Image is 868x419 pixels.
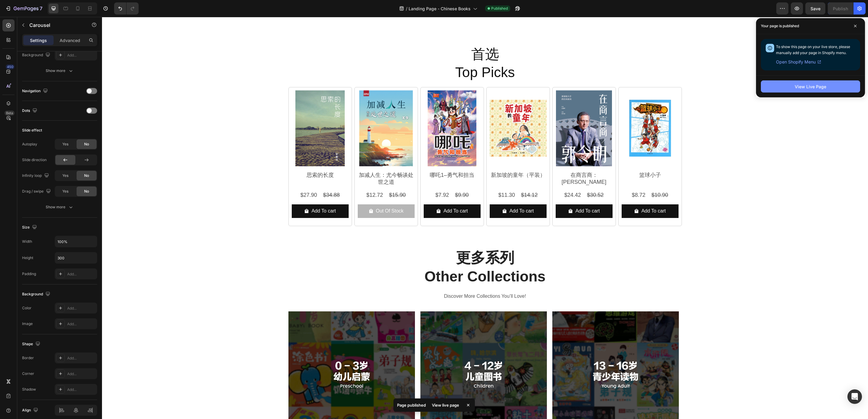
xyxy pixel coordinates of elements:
p: 7 [40,5,42,12]
div: $27.90 [198,174,215,182]
div: Add... [67,306,96,311]
button: Add To cart [322,187,379,201]
div: Slide direction [22,157,47,163]
div: Undo/Redo [114,2,139,15]
p: Discover More Collections You’ll Love! [182,275,585,284]
div: Out Of Stock [274,190,302,199]
span: No [84,141,89,147]
p: Settings [30,37,47,44]
div: $7.92 [333,174,347,182]
img: 思索的长度 [PRE-ORDER] [190,73,247,149]
div: $10.90 [549,174,567,182]
button: Save [805,2,825,15]
div: Align [22,406,39,414]
a: 哪吒1–勇气和担当 [322,73,379,149]
h2: 在商言商：[PERSON_NAME] [454,154,511,170]
div: 450 [6,64,15,69]
div: Add To cart [539,190,564,199]
span: Yes [62,141,68,147]
a: 加减人生：尤今畅谈处世之道 [256,73,313,149]
div: Dots [22,107,38,115]
div: Corner [22,371,34,376]
div: $8.72 [529,174,544,182]
span: No [84,173,89,178]
div: $15.90 [287,174,304,182]
button: Out Of Stock [256,187,313,201]
button: Add To cart [454,187,511,201]
div: Add To cart [341,190,366,199]
h2: 篮球小子 [520,154,577,162]
div: $24.42 [462,174,479,182]
div: $9.90 [353,174,367,182]
div: Add... [67,271,96,277]
div: Add To cart [473,190,498,199]
div: Padding [22,271,36,277]
div: Slide effect [22,128,42,133]
h2: 首选 Top Picks [186,28,580,65]
img: 新加坡的童年（平装） [388,73,445,149]
div: $11.30 [396,174,413,182]
h2: 更多系列 Other Collections [181,231,585,270]
div: Size [22,223,38,232]
div: View Live Page [795,83,826,90]
input: Auto [55,252,97,263]
span: Published [491,6,508,11]
a: 思索的长度 [190,73,247,149]
div: Drag / swipe [22,187,52,196]
span: Yes [62,173,68,178]
iframe: Design area [102,17,868,419]
h2: 加减人生：尤今畅谈处世之道 [256,154,313,170]
h2: 思索的长度 [190,154,247,162]
div: Add To cart [407,190,432,199]
button: Add To cart [520,187,577,201]
div: Add... [67,356,96,361]
span: Yes [62,189,68,194]
div: Image [22,321,33,326]
input: Auto [55,236,97,247]
button: View Live Page [761,80,860,93]
p: Your page is published [761,23,799,29]
div: Background [22,290,51,298]
div: Height [22,255,33,261]
div: Width [22,239,32,244]
div: Publish [833,5,848,12]
div: Background [22,51,51,59]
div: View live page [428,401,463,409]
div: Show more [46,68,74,74]
p: Carousel [29,21,81,29]
div: Open Intercom Messenger [847,389,862,404]
h2: 新加坡的童年（平装） [388,154,445,162]
p: Advanced [60,37,80,44]
div: $14.12 [419,174,436,182]
div: Autoplay [22,141,37,147]
span: No [84,189,89,194]
div: Infinity loop [22,172,50,180]
div: Beta [5,111,15,115]
div: $12.72 [264,174,281,182]
a: 在商言商：郭令明 [454,73,511,149]
span: Open Shopify Menu [776,58,816,66]
div: $34.88 [221,174,238,182]
div: Add... [67,371,96,377]
div: Shadow [22,387,36,392]
div: Shape [22,340,41,348]
div: Add... [67,387,96,392]
button: Add To cart [388,187,445,201]
span: To show this page on your live store, please manually add your page in Shopify menu. [776,44,850,55]
button: Add To cart [190,187,247,201]
div: Add To cart [209,190,234,199]
div: Border [22,355,34,361]
button: 7 [2,2,45,15]
button: Publish [828,2,853,15]
div: Navigation [22,87,49,95]
div: $30.52 [485,174,502,182]
img: 篮球小子 [520,73,577,149]
button: Show more [22,202,97,213]
div: Color [22,305,31,311]
p: Page published [397,402,426,408]
span: Save [810,6,820,11]
span: Landing Page - Chinese Books [409,5,471,12]
h2: 哪吒1–勇气和担当 [322,154,379,162]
